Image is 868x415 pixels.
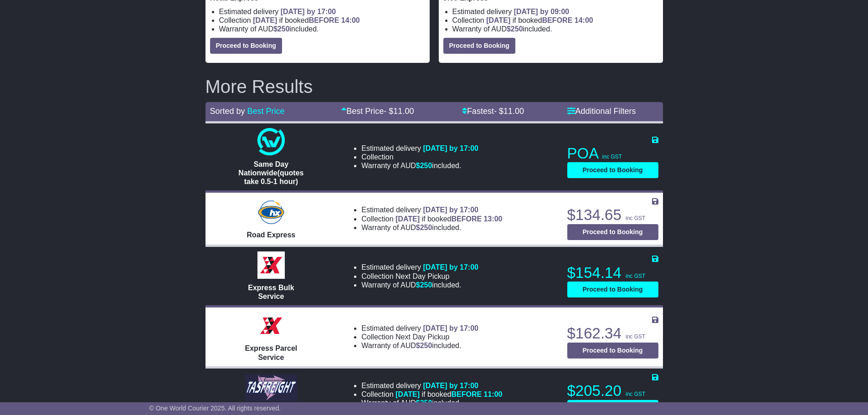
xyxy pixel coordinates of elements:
span: 14:00 [575,16,593,24]
p: $154.14 [567,264,658,282]
li: Estimated delivery [361,324,478,333]
li: Estimated delivery [219,7,425,16]
li: Warranty of AUD included. [361,399,502,407]
li: Collection [361,153,478,161]
span: inc GST [602,154,622,160]
span: 14:00 [341,16,360,24]
li: Collection [361,215,502,223]
span: Express Bulk Service [248,284,294,300]
span: Sorted by [210,107,245,116]
button: Proceed to Booking [567,162,658,178]
span: 250 [511,25,523,33]
li: Estimated delivery [361,205,502,214]
span: BEFORE [542,16,573,24]
span: inc GST [626,215,645,221]
span: inc GST [626,391,645,397]
span: $ [507,25,523,33]
span: [DATE] by 17:00 [423,324,478,332]
span: BEFORE [309,16,339,24]
span: BEFORE [451,215,482,223]
button: Proceed to Booking [443,38,515,54]
img: Border Express: Express Bulk Service [257,251,285,279]
li: Collection [361,272,478,281]
span: - $ [384,107,414,116]
span: $ [416,224,432,231]
li: Estimated delivery [452,7,658,16]
span: Next Day Pickup [395,272,449,280]
span: [DATE] [395,215,420,223]
span: 250 [420,224,432,231]
span: $ [416,342,432,349]
span: [DATE] by 17:00 [281,8,336,15]
button: Proceed to Booking [567,224,658,240]
a: Fastest- $11.00 [462,107,524,116]
li: Collection [219,16,425,25]
button: Proceed to Booking [567,282,658,297]
span: © One World Courier 2025. All rights reserved. [149,405,281,412]
li: Collection [452,16,658,25]
li: Warranty of AUD included. [361,161,478,170]
span: 250 [420,342,432,349]
span: 13:00 [484,215,503,223]
span: Express Parcel Service [245,344,298,361]
span: $ [416,399,432,407]
span: if booked [395,215,502,223]
span: [DATE] by 09:00 [514,8,570,15]
li: Warranty of AUD included. [452,25,658,33]
li: Collection [361,333,478,341]
span: 250 [420,399,432,407]
button: Proceed to Booking [210,38,282,54]
li: Warranty of AUD included. [361,341,478,350]
p: POA [567,144,658,163]
li: Estimated delivery [361,381,502,390]
span: 250 [277,25,290,33]
span: [DATE] [253,16,277,24]
span: Road Express [247,231,296,239]
span: [DATE] by 17:00 [423,206,478,214]
img: One World Courier: Same Day Nationwide(quotes take 0.5-1 hour) [257,128,285,155]
span: 250 [420,162,432,169]
li: Warranty of AUD included. [361,281,478,289]
span: $ [273,25,290,33]
li: Estimated delivery [361,263,478,272]
span: BEFORE [451,390,482,398]
button: Proceed to Booking [567,343,658,359]
span: - $ [494,107,524,116]
img: Hunter Express: Road Express [256,199,286,226]
span: Same Day Nationwide(quotes take 0.5-1 hour) [238,160,303,185]
li: Estimated delivery [361,144,478,153]
span: if booked [253,16,360,24]
span: inc GST [626,273,645,279]
p: $162.34 [567,324,658,343]
span: if booked [395,390,502,398]
span: 11.00 [393,107,414,116]
p: $134.65 [567,206,658,224]
p: $205.20 [567,382,658,400]
span: [DATE] [395,390,420,398]
span: [DATE] [486,16,510,24]
a: Best Price [247,107,285,116]
span: [DATE] by 17:00 [423,144,478,152]
img: Border Express: Express Parcel Service [257,312,285,339]
span: [DATE] by 17:00 [423,382,478,389]
a: Additional Filters [567,107,636,116]
li: Warranty of AUD included. [219,25,425,33]
span: $ [416,162,432,169]
li: Warranty of AUD included. [361,223,502,232]
span: 11.00 [503,107,524,116]
span: $ [416,281,432,289]
a: Best Price- $11.00 [341,107,414,116]
li: Collection [361,390,502,399]
span: [DATE] by 17:00 [423,263,478,271]
h2: More Results [205,77,663,97]
span: 250 [420,281,432,289]
span: Next Day Pickup [395,333,449,341]
img: Tasfreight: Express [245,374,297,401]
span: 11:00 [484,390,503,398]
span: if booked [486,16,593,24]
span: inc GST [626,333,645,340]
